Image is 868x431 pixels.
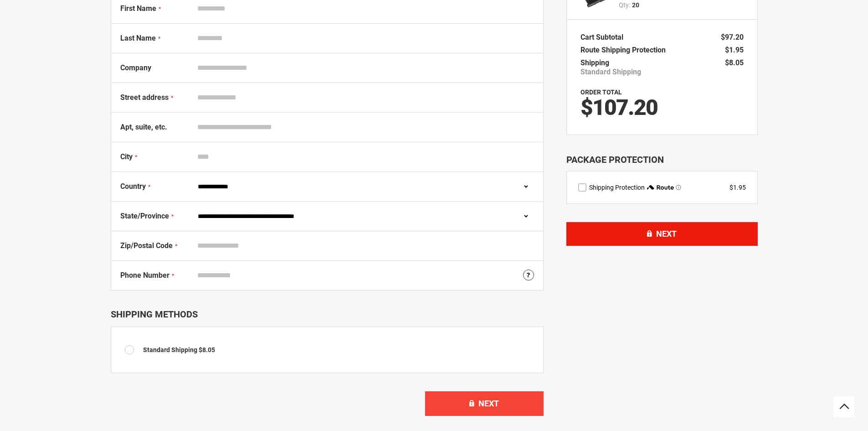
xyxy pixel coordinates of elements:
span: $8.05 [725,58,744,67]
div: route shipping protection selector element [578,183,746,192]
span: Standard Shipping [580,68,641,77]
span: Qty [619,1,629,9]
strong: Order Total [580,88,622,96]
span: Company [120,63,151,72]
div: Package Protection [566,153,758,166]
span: $107.20 [580,94,657,120]
div: $1.95 [729,183,746,192]
span: Zip/Postal Code [120,241,173,250]
span: 20 [632,0,639,10]
span: State/Province [120,212,169,220]
span: $8.05 [199,346,215,353]
span: Shipping [580,58,609,67]
th: Cart Subtotal [580,31,628,44]
span: Street address [120,93,169,102]
button: Next [566,222,758,246]
span: Country [120,182,146,191]
span: Phone Number [120,271,169,280]
span: Next [478,399,499,408]
span: Last Name [120,34,156,42]
span: Next [656,229,677,239]
span: Apt, suite, etc. [120,123,167,131]
span: City [120,152,133,161]
th: Route Shipping Protection [580,44,670,57]
span: $1.95 [725,46,744,54]
span: Learn more [676,185,681,190]
span: Standard Shipping [143,346,197,353]
span: Shipping Protection [589,184,645,191]
div: Shipping Methods [111,309,544,320]
span: First Name [120,4,156,13]
button: Next [425,391,544,416]
span: $97.20 [721,33,744,42]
